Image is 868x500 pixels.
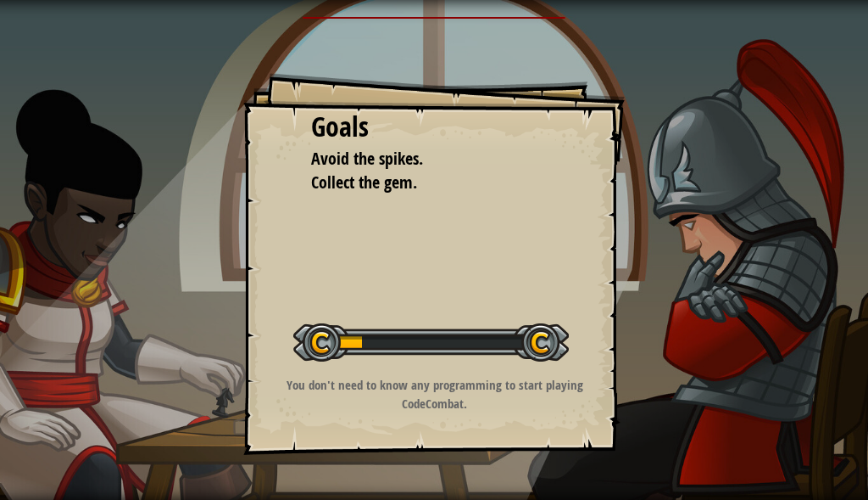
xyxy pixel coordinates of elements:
[311,108,557,147] div: Goals
[264,376,604,413] p: You don't need to know any programming to start playing CodeCombat.
[311,147,423,170] span: Avoid the spikes.
[311,171,417,194] span: Collect the gem.
[290,171,553,195] li: Collect the gem.
[290,147,553,171] li: Avoid the spikes.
